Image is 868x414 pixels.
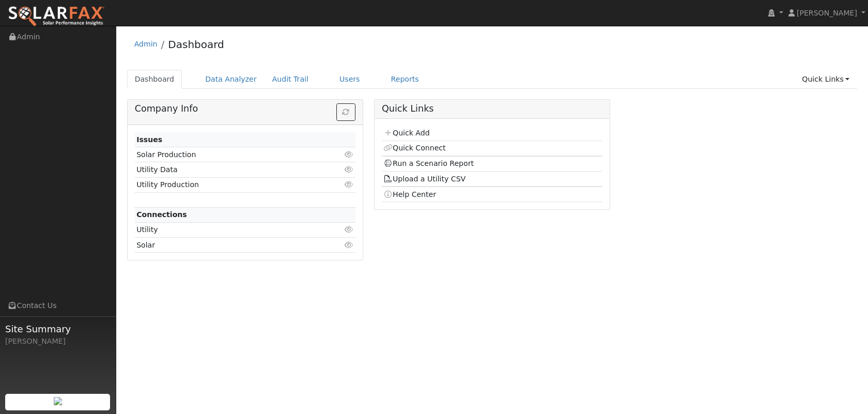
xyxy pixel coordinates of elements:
[383,129,429,137] a: Quick Add
[383,190,436,198] a: Help Center
[134,40,158,48] a: Admin
[345,181,354,188] i: Click to view
[197,70,265,89] a: Data Analyzer
[5,336,111,347] div: [PERSON_NAME]
[135,222,320,237] td: Utility
[345,166,354,173] i: Click to view
[135,238,320,253] td: Solar
[265,70,316,89] a: Audit Trail
[383,70,427,89] a: Reports
[383,144,445,152] a: Quick Connect
[794,70,857,89] a: Quick Links
[5,322,111,336] span: Site Summary
[8,6,105,27] img: SolarFax
[797,9,857,17] span: [PERSON_NAME]
[127,70,182,89] a: Dashboard
[135,147,320,162] td: Solar Production
[135,162,320,177] td: Utility Data
[168,38,224,51] a: Dashboard
[135,177,320,192] td: Utility Production
[383,175,466,183] a: Upload a Utility CSV
[382,103,602,114] h5: Quick Links
[345,151,354,158] i: Click to view
[332,70,368,89] a: Users
[54,397,62,405] img: retrieve
[135,103,355,114] h5: Company Info
[345,241,354,249] i: Click to view
[136,210,187,219] strong: Connections
[136,135,162,144] strong: Issues
[345,226,354,233] i: Click to view
[383,159,474,167] a: Run a Scenario Report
